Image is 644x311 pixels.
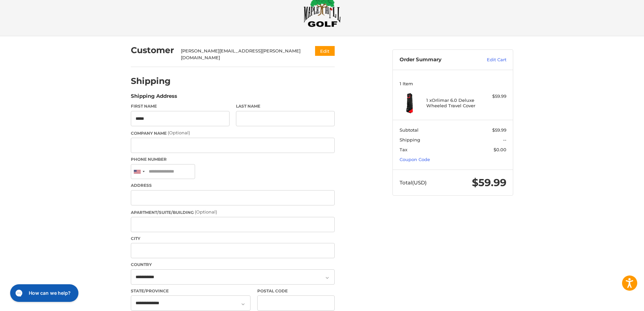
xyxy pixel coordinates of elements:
[131,130,335,136] label: Company Name
[131,45,174,55] h2: Customer
[195,209,217,215] small: (Optional)
[400,81,506,86] h3: 1 Item
[503,137,506,142] span: --
[181,48,302,61] div: [PERSON_NAME][EMAIL_ADDRESS][PERSON_NAME][DOMAIN_NAME]
[131,76,171,86] h2: Shipping
[131,103,230,109] label: First Name
[131,182,335,188] label: Address
[400,57,472,63] h3: Order Summary
[492,127,506,133] span: $59.99
[236,103,335,109] label: Last Name
[400,157,430,162] a: Coupon Code
[131,164,147,179] div: United States: +1
[400,137,420,142] span: Shipping
[472,176,506,189] span: $59.99
[400,127,419,133] span: Subtotal
[400,179,427,186] span: Total (USD)
[257,288,335,294] label: Postal Code
[131,209,335,216] label: Apartment/Suite/Building
[131,236,335,242] label: City
[494,147,506,152] span: $0.00
[472,57,506,63] a: Edit Cart
[168,130,190,135] small: (Optional)
[131,92,177,103] legend: Shipping Address
[400,147,407,152] span: Tax
[7,282,80,304] iframe: Gorgias live chat messenger
[426,97,478,109] h4: 1 x Orlimar 6.0 Deluxe Wheeled Travel Cover
[480,93,506,100] div: $59.99
[131,262,335,268] label: Country
[131,156,335,162] label: Phone Number
[131,288,251,294] label: State/Province
[315,46,335,56] button: Edit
